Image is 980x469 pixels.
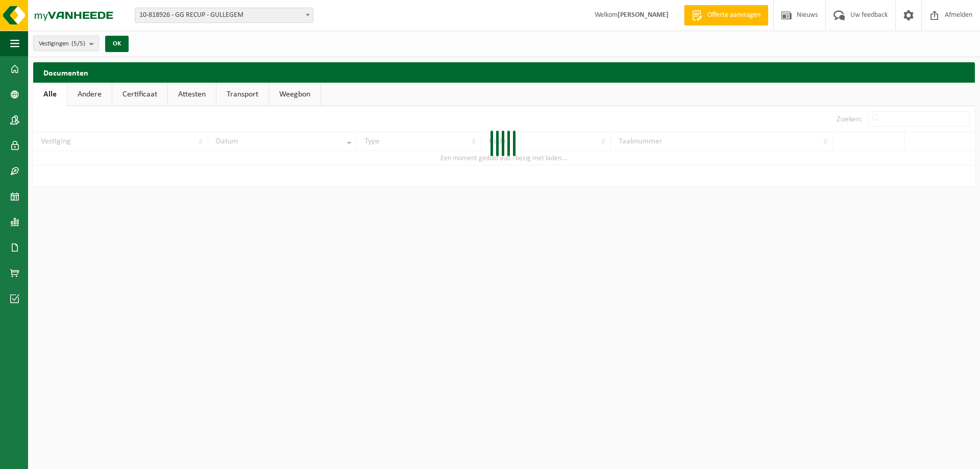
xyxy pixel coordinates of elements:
[269,83,321,106] a: Weegbon
[168,83,216,106] a: Attesten
[33,36,99,51] button: Vestigingen(5/5)
[33,62,975,82] h2: Documenten
[39,36,85,52] span: Vestigingen
[705,10,763,20] span: Offerte aanvragen
[216,83,268,106] a: Transport
[105,36,129,52] button: OK
[33,83,67,106] a: Alle
[135,8,313,23] span: 10-818926 - GG RECUP - GULLEGEM
[135,8,313,22] span: 10-818926 - GG RECUP - GULLEGEM
[684,5,768,26] a: Offerte aanvragen
[71,40,85,47] count: (5/5)
[112,83,167,106] a: Certificaat
[67,83,112,106] a: Andere
[618,11,669,19] strong: [PERSON_NAME]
